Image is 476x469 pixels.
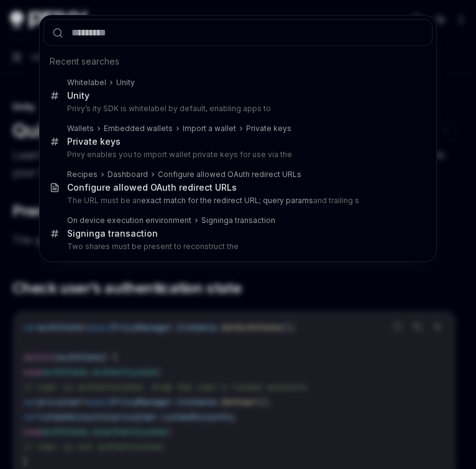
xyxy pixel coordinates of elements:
[116,78,135,87] b: Unity
[67,136,121,147] div: s
[67,150,406,160] p: Privy enables you to import wallet private keys for use via the
[104,124,173,134] div: Embedded wallets
[158,170,301,180] div: Configure allowed OAuth redirect URLs
[67,124,94,134] div: Wallets
[67,196,406,206] p: The URL must be an and trailing s
[201,216,229,225] b: Signing
[201,216,275,225] div: a transaction
[67,136,116,147] b: Private key
[67,228,100,239] b: Signing
[183,124,236,134] div: Import a wallet
[141,196,313,205] b: exact match for the redirect URL; query params
[50,55,119,68] span: Recent searches
[246,124,291,134] div: Private keys
[67,228,158,239] div: a transaction
[67,78,106,88] div: Whitelabel
[67,242,406,252] p: Two shares must be present to reconstruct the
[108,170,148,180] div: Dashboard
[67,90,89,101] b: Unity
[67,182,237,193] div: Configure allowed OAuth redirect URLs
[67,170,98,180] div: Recipes
[67,216,191,225] div: On device execution environment
[67,104,406,114] p: Privy’s ity SDK is whitelabel by default, enabling apps to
